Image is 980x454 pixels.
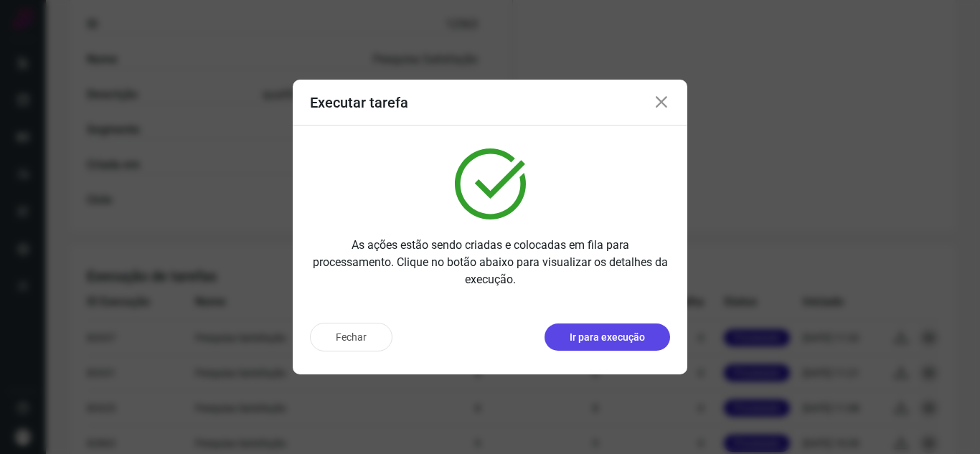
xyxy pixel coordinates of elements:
img: verified.svg [455,148,526,219]
button: Fechar [310,323,392,351]
button: Ir para execução [545,323,670,351]
h3: Executar tarefa [310,94,408,111]
p: Ir para execução [570,330,645,345]
p: As ações estão sendo criadas e colocadas em fila para processamento. Clique no botão abaixo para ... [310,237,670,288]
